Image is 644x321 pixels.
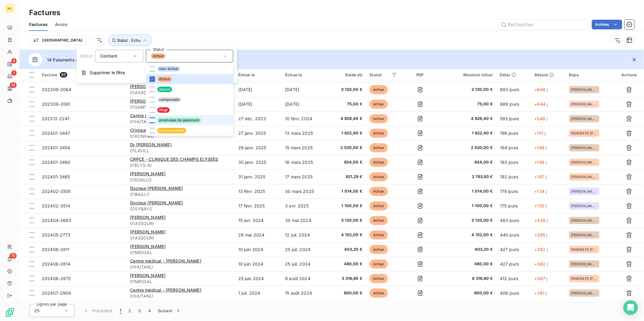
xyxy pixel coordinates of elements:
[281,213,328,228] td: 30 mai 2024
[130,273,166,278] span: [PERSON_NAME]
[235,228,282,242] td: 28 mai 2024
[42,261,71,266] span: 202406-2814
[130,90,231,96] span: 01ASSOURI
[496,257,531,271] td: 427 jours
[130,98,202,104] span: [PERSON_NAME] [PERSON_NAME]
[130,206,231,212] span: 01SYBAYS
[281,97,328,111] td: [DATE]
[130,235,231,241] span: 01ASSOURI
[130,171,166,176] span: [PERSON_NAME]
[281,271,328,286] td: 9 août 2024
[370,274,388,283] span: échue
[238,72,278,77] div: Émise le
[130,84,166,89] span: [PERSON_NAME]
[332,232,362,238] span: 4 152,00 €
[60,72,67,78] span: 85
[90,70,125,76] span: Supprimer le filtre
[496,97,531,111] td: 689 jours
[443,101,493,107] span: 75,00 €
[130,220,231,227] span: 01ASSOURI
[500,72,527,77] div: Délai
[42,116,70,121] span: 202312-2241
[42,72,57,77] span: Facture
[281,82,328,97] td: [DATE]
[332,188,362,194] span: 1 014,00 €
[370,201,388,210] span: échue
[235,257,282,271] td: 10 juin 2024
[235,286,282,300] td: 1 juil. 2024
[443,217,493,223] span: 3 120,00 €
[235,242,282,257] td: 10 juin 2024
[496,271,531,286] td: 412 jours
[42,290,71,296] span: 202407-2904
[623,300,638,315] div: Open Intercom Messenger
[443,188,493,194] span: 1 014,00 €
[571,262,598,266] span: [PERSON_NAME]
[5,4,15,13] div: ML
[130,264,231,270] span: 01HUTANU
[42,232,71,237] span: 202405-2773
[5,59,14,69] a: 4
[332,247,362,253] span: 403,20 €
[535,160,547,165] span: +148 j
[235,111,282,126] td: 27 déc. 2023
[151,53,166,59] span: échue
[42,189,71,194] span: 202402-3505
[496,170,531,184] td: 192 jours
[235,170,282,184] td: 31 janv. 2025
[157,66,180,71] span: non-échue
[120,308,121,314] span: 1
[443,145,493,151] span: 2 520,00 €
[130,162,231,168] span: 01ELYS-AI
[130,157,218,162] span: CRPCE - CLINIQUE DES CHAMPS ELYSEES
[535,87,548,92] span: +648 j
[130,177,231,183] span: 01EGALLO
[281,199,328,213] td: 3 avr. 2025
[42,87,72,92] span: 202309-2064
[535,203,547,208] span: +130 j
[100,53,117,58] span: Contient
[55,22,67,28] span: Avoirs
[535,116,548,121] span: +548 j
[157,76,172,82] span: échue
[332,130,362,136] span: 1 622,40 €
[157,117,201,123] span: promesse de paiement
[496,184,531,199] td: 179 jours
[443,116,493,122] span: 4 826,40 €
[130,258,201,263] span: Centre médical - [PERSON_NAME]
[618,72,640,77] div: Actions
[130,119,231,125] span: 01HUTANU
[571,219,598,222] span: [PERSON_NAME]
[571,233,598,237] span: [PERSON_NAME]
[80,53,92,58] span: Statut
[130,279,231,285] span: 01MESSAL
[443,276,493,282] span: 6 316,80 €
[370,158,388,167] span: échue
[571,102,598,106] span: [PERSON_NAME]
[535,218,548,223] span: +438 j
[535,276,548,281] span: +367 j
[235,141,282,155] td: 29 janv. 2025
[145,304,154,317] button: 4
[332,290,362,296] span: 600,00 €
[281,155,328,170] td: 16 mars 2025
[592,20,622,29] button: Actions
[235,199,282,213] td: 17 févr. 2025
[29,35,86,45] button: [GEOGRAPHIC_DATA]
[443,261,493,267] span: 480,00 €
[10,82,17,88] span: 14
[42,218,72,223] span: 202404-2683
[117,38,141,43] span: Statut : Échu
[370,289,388,298] span: échue
[443,174,493,180] span: 2 763,83 €
[235,155,282,170] td: 30 janv. 2025
[281,170,328,184] td: 17 mars 2025
[496,213,531,228] td: 483 jours
[130,148,231,154] span: 01LAVILL
[135,304,145,317] button: 3
[281,242,328,257] td: 25 juil. 2024
[370,245,388,254] span: échue
[443,203,493,209] span: 1 100,00 €
[11,58,17,64] span: 4
[130,244,166,249] span: [PERSON_NAME]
